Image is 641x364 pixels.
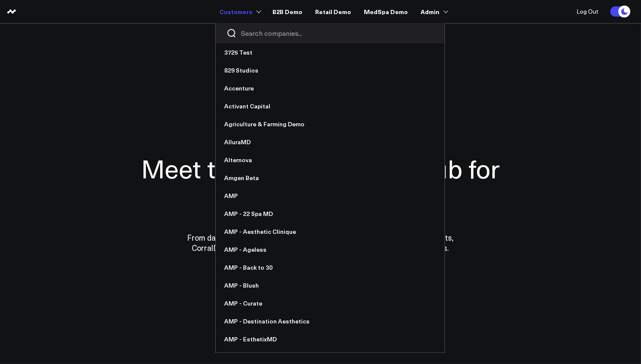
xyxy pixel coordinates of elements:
a: Admin [421,4,447,19]
a: AMP [216,187,445,205]
button: Search companies button [226,28,237,38]
a: AMP - Ageless [216,241,445,259]
a: AMP - Aesthetic Clinique [216,223,445,241]
a: AMP - Destination Aesthetics [216,312,445,330]
a: AMP - Blush [216,277,445,294]
a: Accenture [216,79,445,97]
input: Search companies input [241,29,434,38]
a: AlluraMD [216,133,445,151]
a: AMP - Back to 30 [216,259,445,277]
a: Retail Demo [315,4,351,19]
a: AMP - EsthetixMD [216,330,445,348]
a: MedSpa Demo [364,4,408,19]
a: 829 Studios [216,61,445,79]
p: From data cleansing and integration to personalized dashboards and insights, CorralData automates... [169,233,472,253]
a: Activant Capital [216,97,445,115]
a: B2B Demo [272,4,302,19]
a: Agriculture & Farming Demo [216,115,445,133]
a: Alternova [216,151,445,169]
a: Amgen Beta [216,169,445,187]
a: 3725 Test [216,44,445,61]
a: AMP - Curate [216,294,445,312]
h1: Meet the all-in-one data hub for ambitious teams [111,152,530,215]
a: Customers [220,4,260,19]
a: AMP - 22 Spa MD [216,205,445,223]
